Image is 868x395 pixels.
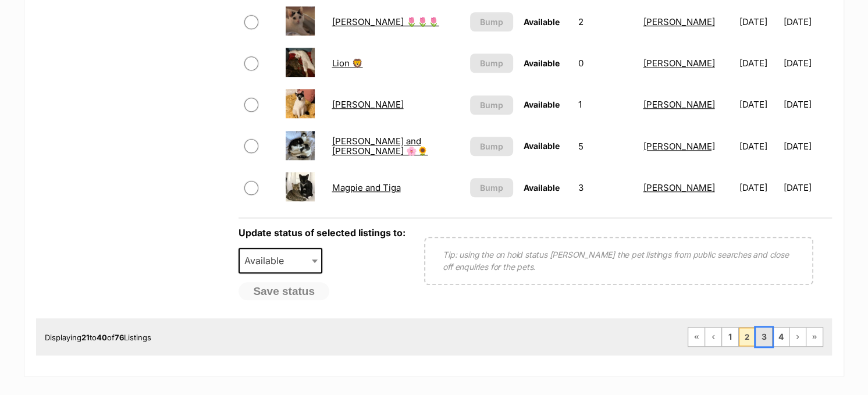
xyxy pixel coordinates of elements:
td: [DATE] [784,126,831,166]
a: [PERSON_NAME] [643,16,714,27]
td: [DATE] [784,84,831,124]
td: [DATE] [784,168,831,208]
span: Available [239,248,322,273]
button: Bump [470,137,513,156]
span: Bump [480,99,503,111]
span: Bump [480,16,503,28]
img: Lottie and Tilly 🌸🌻 [286,131,315,160]
button: Bump [470,54,513,73]
span: Available [524,58,560,68]
span: Available [524,183,560,193]
span: Available [240,252,296,269]
img: Lion 🦁 [286,48,315,77]
span: Bump [480,140,503,152]
td: [DATE] [784,2,831,42]
button: Save status [239,282,329,301]
img: Lottie [286,89,315,118]
span: Available [524,99,560,109]
td: 1 [574,84,638,124]
a: First page [688,328,705,346]
a: [PERSON_NAME] 🌷🌷🌷 [332,16,439,27]
td: 3 [574,168,638,208]
nav: Pagination [688,327,823,347]
span: Bump [480,182,503,194]
p: Tip: using the on hold status [PERSON_NAME] the pet listings from public searches and close off e... [443,248,795,273]
span: Bump [480,57,503,69]
span: Available [524,141,560,151]
a: Page 1 [722,328,738,346]
span: Page 2 [739,328,755,346]
strong: 21 [81,333,90,342]
img: Magpie and Tiga [286,172,315,201]
td: [DATE] [784,43,831,83]
td: [DATE] [735,2,782,42]
a: Next page [789,328,806,346]
a: Magpie and Tiga [332,182,400,193]
button: Bump [470,95,513,115]
a: [PERSON_NAME] and [PERSON_NAME] 🌸🌻 [332,136,428,156]
a: Page 3 [756,328,772,346]
td: [DATE] [735,126,782,166]
a: Lion 🦁 [332,58,362,69]
td: [DATE] [735,168,782,208]
td: [DATE] [735,43,782,83]
button: Bump [470,12,513,31]
a: Previous page [705,328,721,346]
a: Last page [806,328,823,346]
a: [PERSON_NAME] [643,141,714,152]
a: [PERSON_NAME] [332,99,403,110]
a: Page 4 [773,328,789,346]
label: Update status of selected listings to: [239,227,405,239]
a: [PERSON_NAME] [643,58,714,69]
a: [PERSON_NAME] [643,182,714,193]
a: [PERSON_NAME] [643,99,714,110]
td: [DATE] [735,84,782,124]
span: Available [524,17,560,27]
button: Bump [470,178,513,197]
td: 2 [574,2,638,42]
span: Displaying to of Listings [45,333,151,342]
td: 5 [574,126,638,166]
td: 0 [574,43,638,83]
strong: 40 [97,333,107,342]
strong: 76 [115,333,124,342]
